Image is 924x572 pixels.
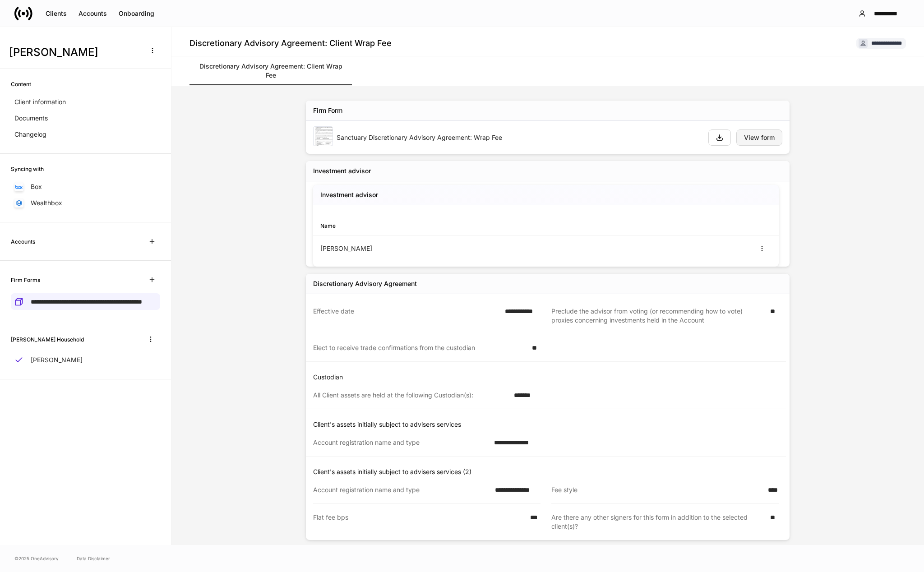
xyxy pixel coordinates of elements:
[313,420,786,429] p: Client's assets initially subject to advisers services
[11,110,160,126] a: Documents
[313,106,342,115] div: Firm Form
[313,279,417,288] div: Discretionary Advisory Agreement
[73,6,113,21] button: Accounts
[31,355,83,364] p: [PERSON_NAME]
[11,165,44,173] h6: Syncing with
[320,221,546,230] div: Name
[736,129,782,146] button: View form
[11,126,160,143] a: Changelog
[11,94,160,110] a: Client information
[320,244,546,253] div: [PERSON_NAME]
[31,198,62,208] p: Wealthbox
[113,6,160,21] button: Onboarding
[119,10,154,17] div: Onboarding
[46,10,67,17] div: Clients
[14,97,66,106] p: Client information
[313,467,786,476] p: Client's assets initially subject to advisers services (2)
[11,335,84,344] h6: [PERSON_NAME] Household
[313,485,490,494] div: Account registration name and type
[14,130,46,139] p: Changelog
[313,307,499,325] div: Effective date
[337,133,701,142] div: Sanctuary Discretionary Advisory Agreement: Wrap Fee
[189,56,352,85] a: Discretionary Advisory Agreement: Client Wrap Fee
[9,45,139,60] h3: [PERSON_NAME]
[11,276,40,284] h6: Firm Forms
[40,6,73,21] button: Clients
[77,555,110,562] a: Data Disclaimer
[11,195,160,211] a: Wealthbox
[15,185,23,189] img: oYqM9ojoZLfzCHUefNbBcWHcyDPbQKagtYciMC8pFl3iZXy3dU33Uwy+706y+0q2uJ1ghNQf2OIHrSh50tUd9HaB5oMc62p0G...
[313,373,786,382] p: Custodian
[313,343,527,352] div: Elect to receive trade confirmations from the custodian
[551,307,765,325] div: Preclude the advisor from voting (or recommending how to vote) proxies concerning investments hel...
[320,190,378,199] h5: Investment advisor
[313,438,489,447] div: Account registration name and type
[14,555,59,562] span: © 2025 OneAdvisory
[551,485,762,494] div: Fee style
[11,352,160,368] a: [PERSON_NAME]
[551,513,765,531] div: Are there any other signers for this form in addition to the selected client(s)?
[11,237,35,246] h6: Accounts
[11,80,31,88] h6: Content
[313,391,508,400] div: All Client assets are held at the following Custodian(s):
[14,114,48,123] p: Documents
[11,179,160,195] a: Box
[744,134,775,141] div: View form
[313,166,371,175] div: Investment advisor
[31,182,42,191] p: Box
[79,10,107,17] div: Accounts
[313,513,525,531] div: Flat fee bps
[189,38,392,49] h4: Discretionary Advisory Agreement: Client Wrap Fee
